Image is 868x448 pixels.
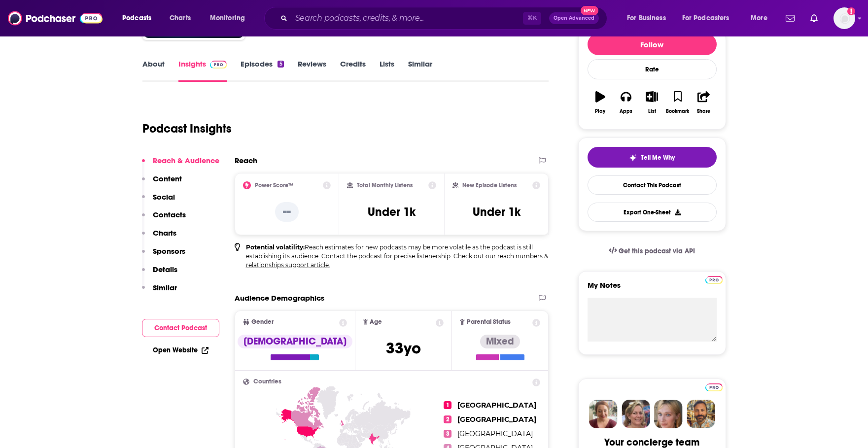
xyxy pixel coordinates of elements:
button: Charts [142,228,176,246]
a: Charts [163,10,197,26]
button: Contacts [142,210,186,228]
a: Pro website [705,382,723,391]
p: -- [275,202,299,222]
div: Apps [620,108,632,114]
p: Contacts [153,210,186,219]
img: Podchaser Pro [705,383,723,391]
h3: Under 1k [368,205,416,219]
img: Jon Profile [687,400,715,428]
a: Contact This Podcast [588,175,717,195]
button: open menu [620,10,678,26]
span: [GEOGRAPHIC_DATA] [457,429,533,438]
span: 3 [444,430,451,438]
b: Potential volatility: [246,243,305,251]
span: Tell Me Why [641,154,675,162]
span: More [751,11,767,25]
span: Charts [170,11,191,25]
div: Share [697,108,710,114]
a: About [142,59,165,82]
button: Reach & Audience [142,156,219,174]
a: Show notifications dropdown [782,10,799,27]
a: Similar [408,59,432,82]
button: List [639,85,664,120]
h2: Total Monthly Listens [357,182,413,189]
img: User Profile [833,7,855,29]
p: Sponsors [153,246,185,256]
button: Contact Podcast [142,319,219,337]
span: [GEOGRAPHIC_DATA] [457,401,536,410]
button: Export One-Sheet [588,203,717,222]
img: Sydney Profile [589,400,618,428]
p: Charts [153,228,176,238]
button: Bookmark [665,85,691,120]
a: Show notifications dropdown [806,10,822,27]
button: tell me why sparkleTell Me Why [588,147,717,168]
div: List [648,108,656,114]
h2: New Episode Listens [462,182,517,189]
button: Open AdvancedNew [549,12,599,24]
div: 5 [278,61,283,68]
span: Monitoring [210,11,245,25]
h1: Podcast Insights [142,121,232,136]
span: 33 yo [386,339,421,358]
span: Age [370,319,382,325]
button: Similar [142,283,177,301]
a: Credits [340,59,366,82]
div: Bookmark [666,108,689,114]
a: Lists [380,59,394,82]
span: [GEOGRAPHIC_DATA] [457,415,536,424]
label: My Notes [588,280,717,298]
input: Search podcasts, credits, & more... [291,10,523,26]
button: open menu [115,10,164,26]
button: Play [588,85,613,120]
p: Reach & Audience [153,156,219,165]
div: Rate [588,59,717,79]
a: InsightsPodchaser Pro [178,59,227,82]
span: Gender [251,319,274,325]
button: open menu [744,10,780,26]
span: Logged in as Society22 [833,7,855,29]
a: Get this podcast via API [601,239,703,263]
img: Podchaser Pro [705,276,723,284]
a: Episodes5 [241,59,283,82]
p: Content [153,174,182,183]
h3: Under 1k [473,205,521,219]
div: Search podcasts, credits, & more... [274,7,617,30]
h2: Audience Demographics [235,293,324,303]
a: Open Website [153,346,208,354]
button: Follow [588,34,717,55]
span: Get this podcast via API [619,247,695,255]
span: New [581,6,598,15]
img: Podchaser - Follow, Share and Rate Podcasts [8,9,103,28]
div: Mixed [480,335,520,348]
p: Social [153,192,175,202]
button: Apps [613,85,639,120]
span: ⌘ K [523,12,541,25]
span: For Podcasters [682,11,729,25]
svg: Add a profile image [847,7,855,15]
button: Sponsors [142,246,185,265]
span: Open Advanced [554,16,594,21]
button: Social [142,192,175,210]
span: Countries [253,379,281,385]
button: Show profile menu [833,7,855,29]
button: Share [691,85,716,120]
a: reach numbers & relationships support article. [246,252,548,269]
span: For Business [627,11,666,25]
button: Content [142,174,182,192]
button: Details [142,265,177,283]
span: 1 [444,401,451,409]
button: open menu [676,10,744,26]
h2: Power Score™ [255,182,293,189]
img: Podchaser Pro [210,61,227,69]
div: Play [595,108,605,114]
p: Similar [153,283,177,292]
img: tell me why sparkle [629,154,637,162]
a: Reviews [298,59,326,82]
span: Podcasts [122,11,151,25]
img: Jules Profile [654,400,683,428]
span: 2 [444,415,451,423]
h2: Reach [235,156,257,165]
span: Parental Status [467,319,511,325]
